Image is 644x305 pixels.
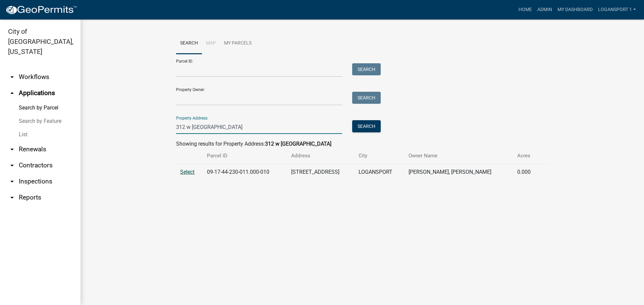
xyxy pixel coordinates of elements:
[405,164,513,180] td: [PERSON_NAME], [PERSON_NAME]
[176,140,548,148] div: Showing results for Property Address:
[352,92,381,104] button: Search
[203,148,287,164] th: Parcel ID
[352,63,381,75] button: Search
[8,161,16,169] i: arrow_drop_down
[203,164,287,180] td: 09-17-44-230-011.000-010
[220,33,256,54] a: My Parcels
[352,120,381,132] button: Search
[513,148,539,164] th: Acres
[513,164,539,180] td: 0.000
[8,89,16,97] i: arrow_drop_up
[405,148,513,164] th: Owner Name
[180,169,195,175] a: Select
[8,177,16,185] i: arrow_drop_down
[355,148,405,164] th: City
[535,3,555,16] a: Admin
[8,194,16,202] i: arrow_drop_down
[516,3,535,16] a: Home
[555,3,595,16] a: My Dashboard
[595,3,639,16] a: Logansport 1
[287,148,355,164] th: Address
[8,145,16,153] i: arrow_drop_down
[287,164,355,180] td: [STREET_ADDRESS]
[8,73,16,81] i: arrow_drop_down
[265,141,331,147] strong: 312 w [GEOGRAPHIC_DATA]
[355,164,405,180] td: LOGANSPORT
[176,33,202,54] a: Search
